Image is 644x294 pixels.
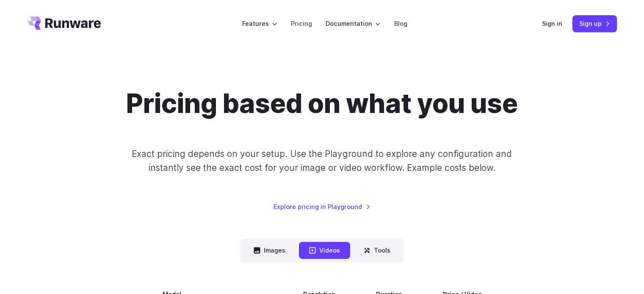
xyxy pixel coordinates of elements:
button: Videos [299,242,350,258]
a: Go to / [28,16,101,30]
p: Exact pricing depends on your setup. Use the Playground to explore any configuration and instantl... [116,147,528,175]
button: Images [243,242,296,258]
a: Pricing [291,19,312,28]
label: Documentation [326,19,381,28]
button: Tools [354,242,401,258]
h1: Pricing based on what you use [126,88,518,120]
a: Sign up [572,15,617,32]
a: Sign in [542,19,562,28]
label: Features [242,19,277,28]
a: Blog [394,19,407,28]
a: Explore pricing in Playground [274,202,370,212]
